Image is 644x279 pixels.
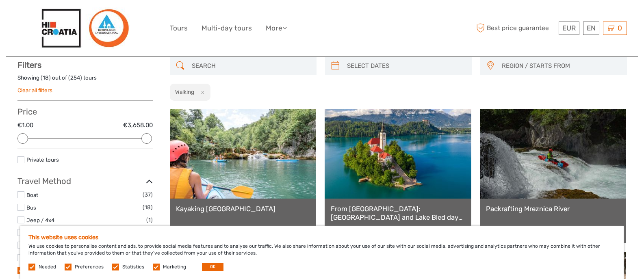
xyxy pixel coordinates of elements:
div: Showing ( ) out of ( ) tours [17,74,153,87]
a: Private tours [26,156,59,163]
label: €1.00 [17,121,33,130]
label: Marketing [163,264,186,270]
img: 888-5733dce5-818b-4ada-984b-f0919fd9084a_logo_big.jpg [40,7,130,49]
label: Preferences [75,264,104,270]
a: Multi-day tours [202,22,252,34]
input: SEARCH [189,59,312,73]
a: Bus [26,204,36,211]
p: We're away right now. Please check back later! [11,14,92,21]
a: Kayaking [GEOGRAPHIC_DATA] [176,205,310,213]
label: Needed [39,264,56,270]
input: SELECT DATES [344,59,468,73]
a: More [266,22,287,34]
h3: Travel Method [17,176,153,186]
h2: Walking [175,89,194,95]
label: 18 [43,74,49,82]
div: We use cookies to personalise content and ads, to provide social media features and to analyse ou... [20,226,624,279]
div: EN [583,22,599,35]
a: Clear all filters [17,87,52,93]
span: (37) [143,190,153,199]
h5: This website uses cookies [28,234,616,241]
span: Best price guarantee [475,22,557,35]
h3: Price [17,107,153,117]
a: From [GEOGRAPHIC_DATA]: [GEOGRAPHIC_DATA] and Lake Bled day tour [331,205,465,221]
a: Jeep / 4x4 [26,217,54,223]
label: €3,658.00 [123,121,153,130]
span: EUR [562,24,576,32]
button: x [195,88,206,96]
span: (18) [143,203,153,212]
button: REGION / STARTS FROM [498,59,623,73]
span: (1) [146,215,153,225]
a: Tours [170,22,188,34]
button: OK [202,263,223,271]
span: 0 [616,24,623,32]
button: Open LiveChat chat widget [93,13,103,22]
strong: Filters [17,60,41,70]
label: 254 [70,74,80,82]
label: Statistics [122,264,144,270]
a: Boat [26,192,38,198]
a: Packrafting Mreznica River [486,205,620,213]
